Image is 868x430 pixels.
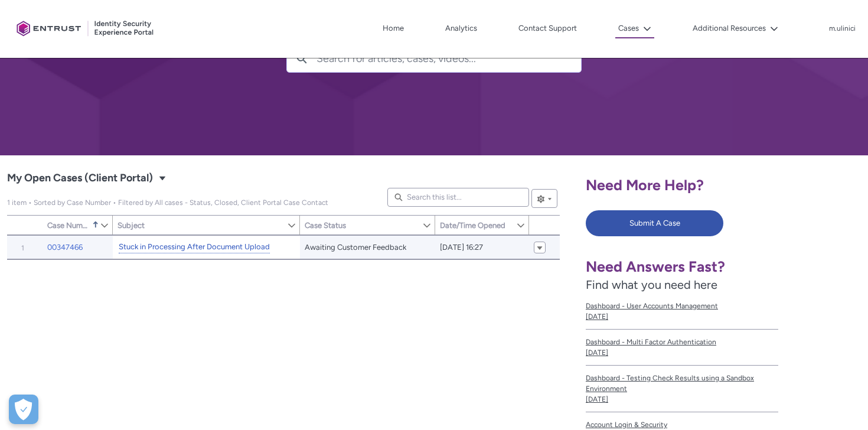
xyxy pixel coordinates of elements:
[380,19,407,37] a: Home
[300,216,422,234] a: Case Status
[440,242,483,253] span: [DATE] 16:27
[515,19,580,37] a: Contact Support
[435,216,516,234] a: Date/Time Opened
[155,171,169,185] button: Select a List View: Cases
[586,312,608,321] lightning-formatted-date-time: [DATE]
[586,373,778,394] span: Dashboard - Testing Check Results using a Sandbox Environment
[387,188,529,207] input: Search this list...
[113,216,287,234] a: Subject
[442,19,480,37] a: Analytics, opens in new tab
[690,19,781,37] button: Additional Resources
[615,19,654,38] button: Cases
[586,330,778,366] a: Dashboard - Multi Factor Authentication[DATE]
[586,294,778,330] a: Dashboard - User Accounts Management[DATE]
[7,169,153,188] span: My Open Cases (Client Portal)
[586,301,778,311] span: Dashboard - User Accounts Management
[305,242,406,253] span: Awaiting Customer Feedback
[7,198,328,207] span: My Open Cases (Client Portal)
[43,216,100,234] a: Case Number
[7,235,560,260] table: My Open Cases (Client Portal)
[119,241,270,253] a: Stuck in Processing After Document Upload
[531,189,557,208] button: List View Controls
[9,395,38,424] button: Open Preferences
[586,278,717,292] span: Find what you need here
[829,25,856,33] p: m.ulinici
[47,221,90,230] span: Case Number
[586,176,704,194] span: Need More Help?
[586,258,778,276] h1: Need Answers Fast?
[586,348,608,357] lightning-formatted-date-time: [DATE]
[47,242,83,253] a: 00347466
[586,210,723,236] button: Submit A Case
[586,337,778,347] span: Dashboard - Multi Factor Authentication
[586,395,608,403] lightning-formatted-date-time: [DATE]
[586,366,778,412] a: Dashboard - Testing Check Results using a Sandbox Environment[DATE]
[9,395,38,424] div: Cookie Preferences
[586,419,778,430] span: Account Login & Security
[828,22,856,34] button: User Profile m.ulinici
